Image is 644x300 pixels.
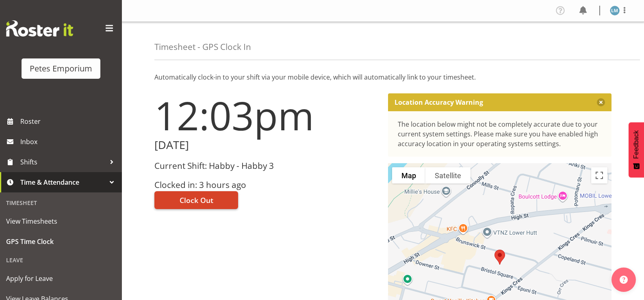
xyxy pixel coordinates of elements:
a: Apply for Leave [2,268,120,289]
img: lianne-morete5410.jpg [610,6,620,15]
span: GPS Time Clock [6,235,116,248]
button: Toggle fullscreen view [591,167,607,183]
div: Leave [2,252,120,268]
a: View Timesheets [2,211,120,231]
h2: [DATE] [154,139,378,151]
h1: 12:03pm [154,93,378,137]
div: The location below might not be completely accurate due to your current system settings. Please m... [398,119,602,149]
h4: Timesheet - GPS Clock In [154,42,251,52]
a: GPS Time Clock [2,231,120,252]
h3: Clocked in: 3 hours ago [154,180,378,190]
p: Location Accuracy Warning [395,98,483,106]
button: Show satellite imagery [425,167,471,183]
p: Automatically clock-in to your shift via your mobile device, which will automatically link to you... [154,72,611,82]
span: Apply for Leave [6,272,116,285]
div: Petes Emporium [30,63,92,75]
button: Feedback - Show survey [629,122,644,177]
button: Close message [597,98,605,106]
img: Rosterit website logo [6,20,73,37]
span: Inbox [20,136,118,148]
span: View Timesheets [6,215,116,227]
div: Timesheet [2,194,120,211]
span: Roster [20,115,118,127]
button: Clock Out [154,191,238,209]
img: help-xxl-2.png [620,276,628,284]
h3: Current Shift: Habby - Habby 3 [154,161,378,171]
span: Clock Out [180,195,213,205]
span: Time & Attendance [20,176,106,188]
span: Feedback [633,130,640,159]
span: Shifts [20,156,106,168]
button: Show street map [392,167,425,183]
